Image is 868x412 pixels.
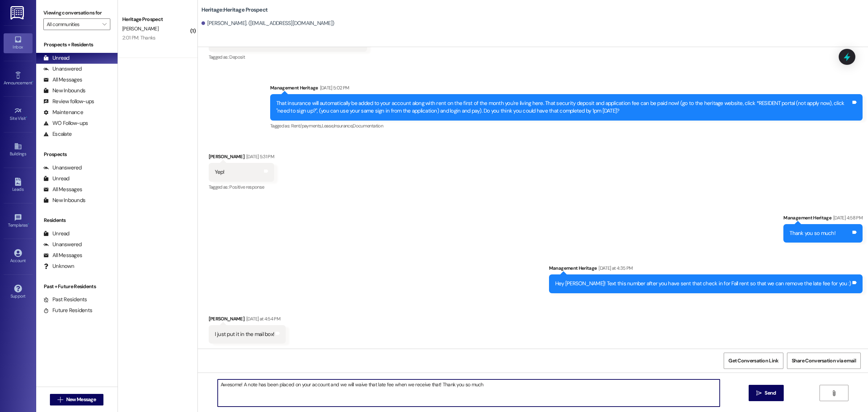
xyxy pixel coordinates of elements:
div: Heritage Prospect [122,16,189,23]
div: Unanswered [43,241,82,248]
span: [PERSON_NAME] [122,25,158,32]
div: [PERSON_NAME] [209,315,286,325]
div: [DATE] 5:02 PM [318,84,349,92]
div: Escalate [43,130,72,138]
span: • [26,115,27,120]
div: [DATE] at 4:54 PM [244,315,280,323]
div: All Messages [43,186,82,193]
a: Leads [4,176,33,195]
div: New Inbounds [43,197,85,204]
div: That insurance will automatically be added to your account along with rent on the first of the mo... [276,100,851,115]
div: [DATE] 5:31 PM [244,153,274,160]
i:  [58,397,63,403]
div: [DATE] at 4:35 PM [597,264,633,272]
div: Residents [36,216,118,224]
div: Unanswered [43,164,82,172]
textarea: Awesome! A note has been placed on your account and we will waive that late fee when we receive t... [218,379,720,407]
span: • [28,222,29,227]
div: Tagged as: [270,121,863,131]
div: 2:01 PM: Thanks [122,34,156,41]
a: Templates • [4,211,33,231]
button: Send [749,385,784,401]
div: Unread [43,230,69,237]
span: Share Conversation via email [792,357,856,365]
i:  [831,390,837,396]
div: All Messages [43,76,82,84]
b: Heritage: Heritage Prospect [201,6,268,14]
div: Tagged as: [209,52,367,62]
label: Viewing conversations for [43,7,110,18]
div: Prospects [36,151,118,158]
div: Management Heritage [549,264,863,274]
span: Get Conversation Link [728,357,778,365]
div: Management Heritage [783,214,863,224]
div: Unknown [43,262,74,270]
span: Insurance , [334,123,353,129]
div: Past + Future Residents [36,283,118,290]
div: WO Follow-ups [43,119,88,127]
span: New Message [66,396,96,403]
a: Site Visit • [4,105,33,124]
div: Hey [PERSON_NAME]! Text this number after you have sent that check in for Fall rent so that we ca... [555,280,851,287]
a: Support [4,282,33,302]
span: • [32,79,33,84]
span: Lease , [322,123,334,129]
i:  [756,390,762,396]
div: Maintenance [43,109,83,116]
span: Rent/payments , [291,123,322,129]
div: All Messages [43,252,82,259]
a: Account [4,247,33,266]
div: Unanswered [43,65,82,73]
span: Positive response [229,184,264,190]
button: Share Conversation via email [787,353,861,369]
input: All communities [47,18,99,30]
div: Past Residents [43,296,87,303]
span: Deposit [229,54,244,60]
img: ResiDesk Logo [10,6,25,20]
div: Review follow-ups [43,98,94,105]
div: New Inbounds [43,87,85,94]
div: Unread [43,54,69,62]
a: Buildings [4,140,33,160]
i:  [102,21,106,27]
div: Thank you so much! [790,230,835,237]
div: [PERSON_NAME] [209,153,274,163]
div: I just put it in the mail box! [215,331,275,338]
div: Unread [43,175,69,182]
a: Inbox [4,33,33,53]
div: Prospects + Residents [36,41,118,49]
div: Tagged as: [209,182,274,192]
div: Yep! [215,168,225,176]
div: [PERSON_NAME]. ([EMAIL_ADDRESS][DOMAIN_NAME]) [201,20,335,27]
span: Send [765,389,776,397]
span: Documentation [353,123,383,129]
button: Get Conversation Link [724,353,783,369]
div: Future Residents [43,307,92,314]
button: New Message [50,394,103,405]
div: [DATE] 4:58 PM [831,214,863,222]
div: Management Heritage [270,84,863,94]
